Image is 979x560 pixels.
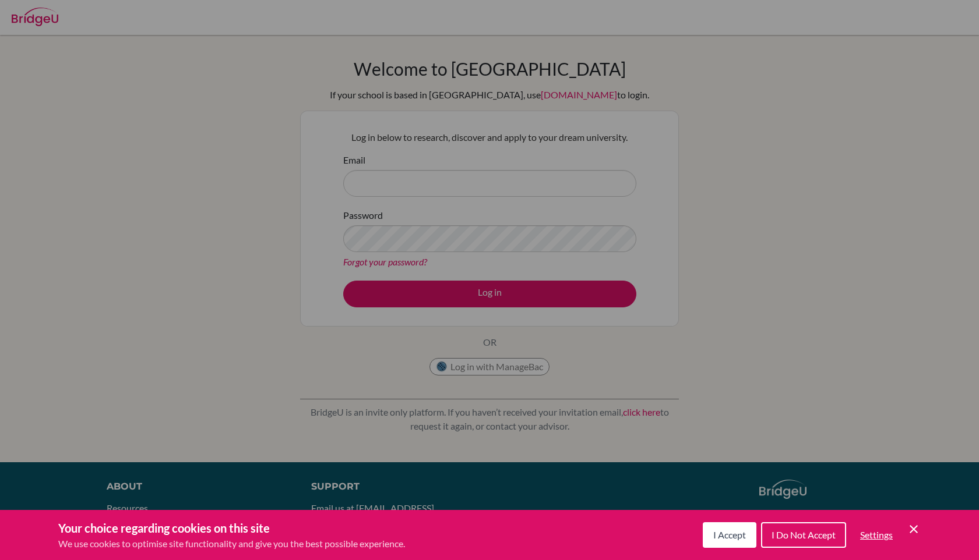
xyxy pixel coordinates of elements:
span: Settings [860,529,893,540]
button: Save and close [907,522,921,536]
button: I Do Not Accept [761,522,846,548]
span: I Do Not Accept [772,529,836,540]
button: Settings [851,523,902,547]
span: I Accept [713,529,746,540]
h3: Your choice regarding cookies on this site [58,519,405,537]
button: I Accept [703,522,756,548]
p: We use cookies to optimise site functionality and give you the best possible experience. [58,537,405,551]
